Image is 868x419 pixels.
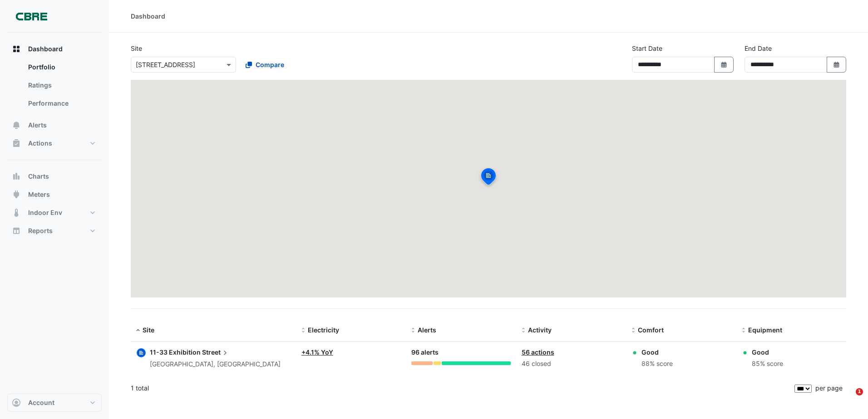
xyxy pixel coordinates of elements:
span: per page [815,384,843,392]
span: Charts [28,172,49,181]
app-icon: Dashboard [12,44,21,54]
app-icon: Actions [12,139,21,148]
fa-icon: Select Date [833,61,841,68]
button: Actions [7,134,102,152]
button: Dashboard [7,40,102,58]
iframe: Intercom live chat [837,388,859,410]
label: End Date [745,44,772,53]
div: 1 total [131,377,793,400]
button: Account [7,394,102,412]
span: Reports [28,226,53,235]
span: Alerts [28,121,47,130]
span: Street [202,347,230,357]
img: Company Logo [11,7,52,25]
a: Portfolio [21,58,102,76]
button: Alerts [7,116,102,134]
button: Reports [7,222,102,240]
a: +4.1% YoY [301,348,333,356]
span: Account [28,398,54,407]
div: Dashboard [131,11,165,21]
div: 96 alerts [411,347,510,358]
app-icon: Indoor Env [12,208,21,217]
span: Compare [256,60,284,69]
span: Site [143,326,154,334]
app-icon: Reports [12,226,21,235]
span: 1 [856,388,863,395]
button: Meters [7,185,102,204]
span: Dashboard [28,44,63,54]
div: Dashboard [7,58,102,116]
div: Good [641,347,673,357]
img: site-pin-selected.svg [478,167,498,189]
span: Equipment [748,326,782,334]
span: Meters [28,190,50,199]
span: Activity [528,326,552,334]
a: Performance [21,94,102,112]
span: Comfort [638,326,664,334]
div: 46 closed [522,359,621,369]
app-icon: Charts [12,172,21,181]
div: 85% score [752,359,783,369]
a: Ratings [21,76,102,94]
button: Compare [240,57,290,73]
app-icon: Alerts [12,121,21,130]
div: [GEOGRAPHIC_DATA], [GEOGRAPHIC_DATA] [150,359,281,370]
span: Actions [28,139,52,148]
span: Alerts [418,326,436,334]
button: Indoor Env [7,204,102,222]
span: Indoor Env [28,208,62,217]
button: Charts [7,167,102,185]
label: Site [131,44,142,53]
div: 88% score [641,359,673,369]
label: Start Date [632,44,662,53]
div: Good [752,347,783,357]
a: 56 actions [522,348,554,356]
span: Electricity [308,326,339,334]
fa-icon: Select Date [720,61,728,68]
app-icon: Meters [12,190,21,199]
span: 11-33 Exhibition [150,348,201,356]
